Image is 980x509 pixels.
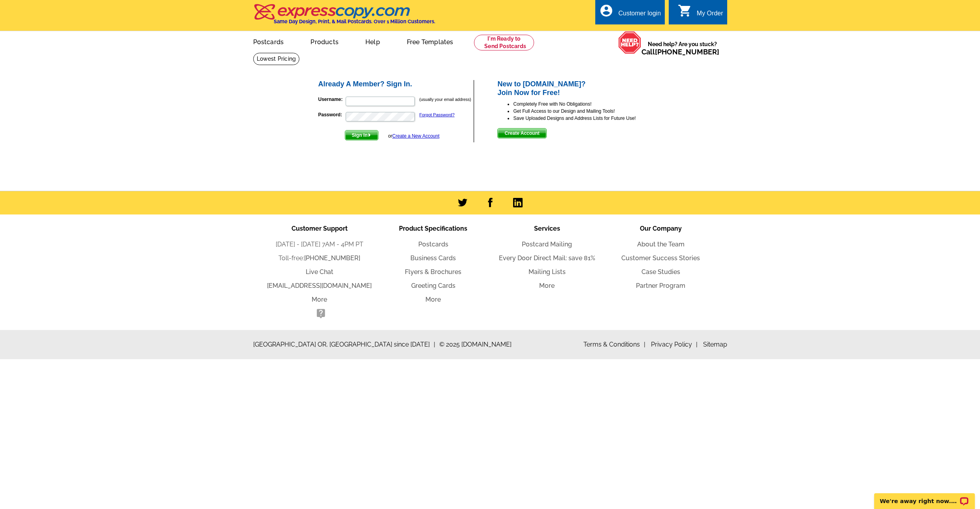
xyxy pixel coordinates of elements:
[312,296,327,303] a: More
[411,282,455,289] a: Greeting Cards
[640,225,682,232] span: Our Company
[641,48,719,56] span: Call
[539,282,555,289] a: More
[298,32,351,50] a: Products
[368,133,371,137] img: button-next-arrow-white.png
[410,254,456,262] a: Business Cards
[419,97,471,102] small: (usually your email address)
[318,96,345,103] label: Username:
[534,225,560,232] span: Services
[678,4,692,18] i: shopping_cart
[678,9,723,19] a: shopping_cart My Order
[353,32,393,50] a: Help
[522,241,572,248] a: Postcard Mailing
[621,254,700,262] a: Customer Success Stories
[697,10,723,21] div: My Order
[583,341,645,348] a: Terms & Conditions
[636,282,685,289] a: Partner Program
[345,130,378,140] button: Sign In
[599,9,661,19] a: account_circle Customer login
[869,484,980,509] iframe: LiveChat chat widget
[497,80,663,97] h2: New to [DOMAIN_NAME]? Join Now for Free!
[267,282,372,289] a: [EMAIL_ADDRESS][DOMAIN_NAME]
[637,241,685,248] a: About the Team
[651,341,698,348] a: Privacy Policy
[263,240,376,249] li: [DATE] - [DATE] 7AM - 4PM PT
[345,131,378,140] span: Sign In
[499,254,595,262] a: Every Door Direct Mail: save 81%
[655,48,719,56] a: [PHONE_NUMBER]
[529,268,566,276] a: Mailing Lists
[513,108,663,115] li: Get Full Access to our Design and Mailing Tools!
[703,341,727,348] a: Sitemap
[439,340,512,349] span: © 2025 [DOMAIN_NAME]
[405,268,461,276] a: Flyers & Brochures
[418,241,448,248] a: Postcards
[641,40,723,56] span: Need help? Are you stuck?
[419,112,455,117] a: Forgot Password?
[241,32,297,50] a: Postcards
[318,80,474,89] h2: Already A Member? Sign In.
[425,296,441,303] a: More
[599,4,613,18] i: account_circle
[513,115,663,122] li: Save Uploaded Designs and Address Lists for Future Use!
[388,132,439,140] div: or
[392,133,439,139] a: Create a New Account
[253,9,435,24] a: Same Day Design, Print, & Mail Postcards. Over 1 Million Customers.
[253,340,435,349] span: [GEOGRAPHIC_DATA] OR, [GEOGRAPHIC_DATA] since [DATE]
[274,19,435,24] h4: Same Day Design, Print, & Mail Postcards. Over 1 Million Customers.
[513,101,663,108] li: Completely Free with No Obligations!
[318,111,345,118] label: Password:
[618,10,661,21] div: Customer login
[618,31,641,54] img: help
[306,268,333,276] a: Live Chat
[304,254,360,262] a: [PHONE_NUMBER]
[292,225,348,232] span: Customer Support
[394,32,466,50] a: Free Templates
[498,129,546,138] span: Create Account
[399,225,467,232] span: Product Specifications
[497,128,546,138] button: Create Account
[263,254,376,263] li: Toll-free:
[641,268,680,276] a: Case Studies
